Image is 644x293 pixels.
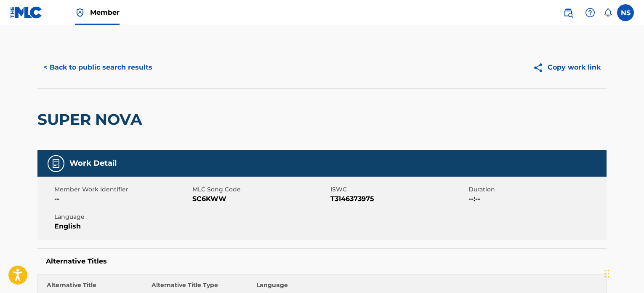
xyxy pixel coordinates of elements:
[192,194,328,204] span: SC6KWW
[560,4,577,21] a: Public Search
[54,221,190,231] span: English
[69,159,117,168] h5: Work Detail
[10,6,43,19] img: MLC Logo
[468,185,604,194] span: Duration
[620,180,644,248] iframe: Resource Center
[582,4,599,21] div: Help
[37,57,158,78] button: < Back to public search results
[90,8,120,17] span: Member
[330,194,466,204] span: T3146373975
[604,261,609,286] div: Drag
[192,185,328,194] span: MLC Song Code
[527,57,607,78] button: Copy work link
[51,159,61,169] img: Work Detail
[468,194,604,204] span: --:--
[54,185,190,194] span: Member Work Identifier
[330,185,466,194] span: ISWC
[75,8,85,18] img: Top Rightsholder
[585,8,595,18] img: help
[54,212,190,221] span: Language
[617,4,634,21] div: User Menu
[46,257,598,266] h5: Alternative Titles
[604,8,612,17] div: Notifications
[54,194,190,204] span: --
[533,62,548,73] img: Copy work link
[563,8,573,18] img: search
[602,253,644,293] iframe: Chat Widget
[37,110,146,129] h2: SUPER NOVA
